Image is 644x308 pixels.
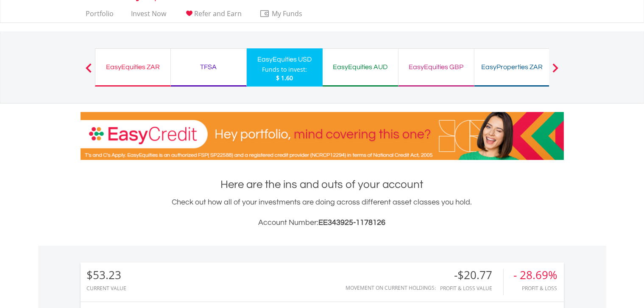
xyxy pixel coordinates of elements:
span: My Funds [259,8,315,19]
div: TFSA [176,61,241,73]
div: EasyEquities AUD [328,61,393,73]
span: $ 1.60 [276,74,293,82]
div: -$20.77 [440,269,503,281]
div: Check out how all of your investments are doing across different asset classes you hold. [81,196,564,229]
div: Movement on Current Holdings: [346,285,436,291]
div: Profit & Loss [514,286,558,291]
div: EasyEquities GBP [404,61,469,73]
h1: Here are the ins and outs of your account [81,177,564,192]
a: Invest Now [128,9,170,22]
span: Refer and Earn [195,9,242,18]
div: Profit & Loss Value [440,286,503,291]
button: Next [547,67,564,76]
div: CURRENT VALUE [87,286,127,291]
div: $53.23 [87,269,127,281]
span: EE343925-1178126 [319,218,386,227]
div: Funds to invest: [262,65,307,74]
div: EasyEquities ZAR [100,61,165,73]
img: EasyCredit Promotion Banner [81,112,564,160]
div: EasyEquities USD [252,53,318,65]
h3: Account Number: [81,217,564,229]
div: - 28.69% [514,269,558,281]
a: Portfolio [83,9,117,22]
a: Refer and Earn [181,9,245,22]
button: Previous [80,67,97,76]
div: EasyProperties ZAR [480,61,545,73]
